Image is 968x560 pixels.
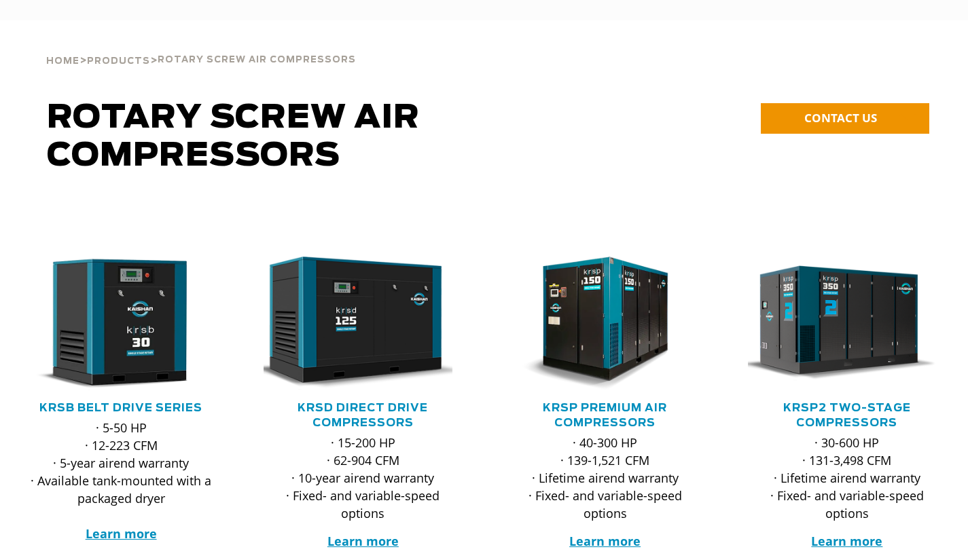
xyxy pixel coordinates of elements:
[496,257,695,390] img: krsp150
[761,103,929,134] a: CONTACT US
[12,257,211,390] img: krsb30
[46,57,79,66] span: Home
[811,533,882,549] a: Learn more
[569,533,641,549] a: Learn more
[22,257,220,390] div: krsb30
[87,57,150,66] span: Products
[738,257,937,390] img: krsp350
[506,257,704,390] div: krsp150
[298,403,428,428] a: KRSD Direct Drive Compressors
[87,54,150,67] a: Products
[46,54,79,67] a: Home
[748,257,946,390] div: krsp350
[543,403,667,428] a: KRSP Premium Air Compressors
[253,257,452,390] img: krsd125
[783,403,911,428] a: KRSP2 Two-Stage Compressors
[86,525,157,542] a: Learn more
[327,533,399,549] a: Learn more
[264,257,462,390] div: krsd125
[158,56,356,64] span: Rotary Screw Air Compressors
[22,419,220,542] p: · 5-50 HP · 12-223 CFM · 5-year airend warranty · Available tank-mounted with a packaged dryer
[39,403,202,413] a: KRSB Belt Drive Series
[506,434,704,522] p: · 40-300 HP · 139-1,521 CFM · Lifetime airend warranty · Fixed- and variable-speed options
[804,110,877,126] span: CONTACT US
[748,434,946,522] p: · 30-600 HP · 131-3,498 CFM · Lifetime airend warranty · Fixed- and variable-speed options
[47,102,420,172] span: Rotary Screw Air Compressors
[46,20,356,72] div: > >
[264,434,462,522] p: · 15-200 HP · 62-904 CFM · 10-year airend warranty · Fixed- and variable-speed options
